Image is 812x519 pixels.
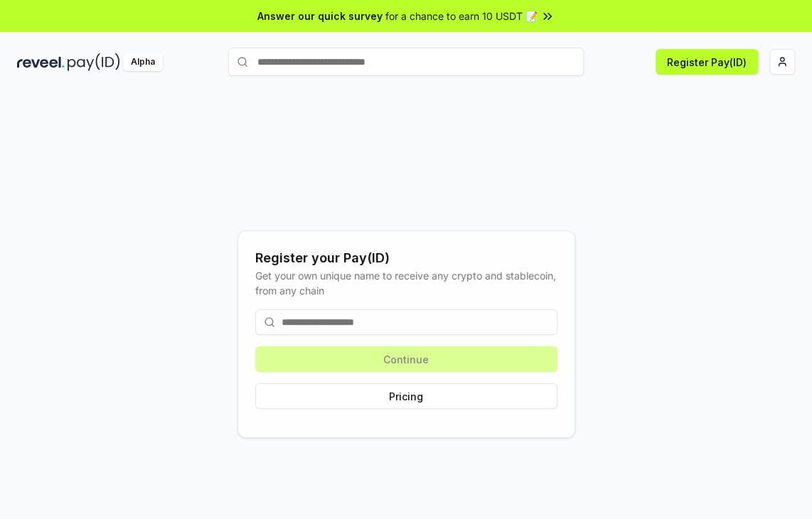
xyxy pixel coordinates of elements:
button: Pricing [255,383,557,409]
div: Alpha [123,53,163,71]
button: Register Pay(ID) [656,49,758,75]
span: Answer our quick survey [257,9,383,23]
div: Get your own unique name to receive any crypto and stablecoin, from any chain [255,268,557,298]
img: pay_id [68,53,120,71]
div: Register your Pay(ID) [255,248,557,268]
img: reveel_dark [17,53,65,71]
span: for a chance to earn 10 USDT 📝 [385,9,538,23]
